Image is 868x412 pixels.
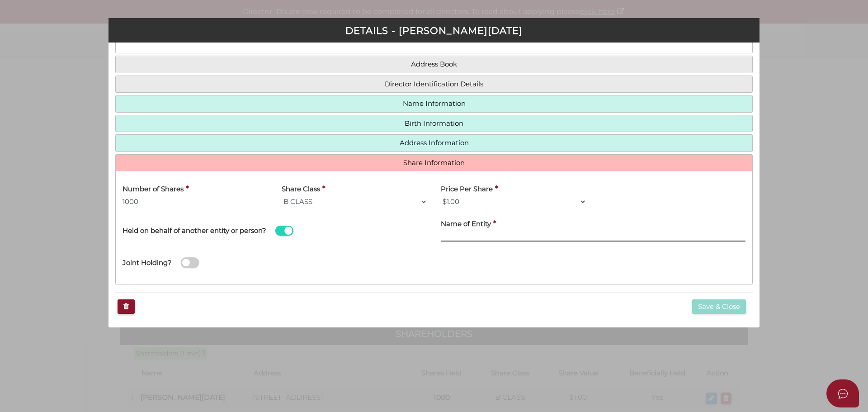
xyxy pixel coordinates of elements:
h4: Share Class [282,185,320,193]
h4: Name of Entity [441,220,491,228]
h4: Joint Holding? [123,259,172,267]
h4: Held on behalf of another entity or person? [123,227,266,235]
a: Share Information [123,159,745,167]
button: Save & Close [692,299,746,314]
button: Open asap [826,379,859,407]
h4: Price Per Share [441,185,493,193]
h4: Number of Shares [123,185,184,193]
